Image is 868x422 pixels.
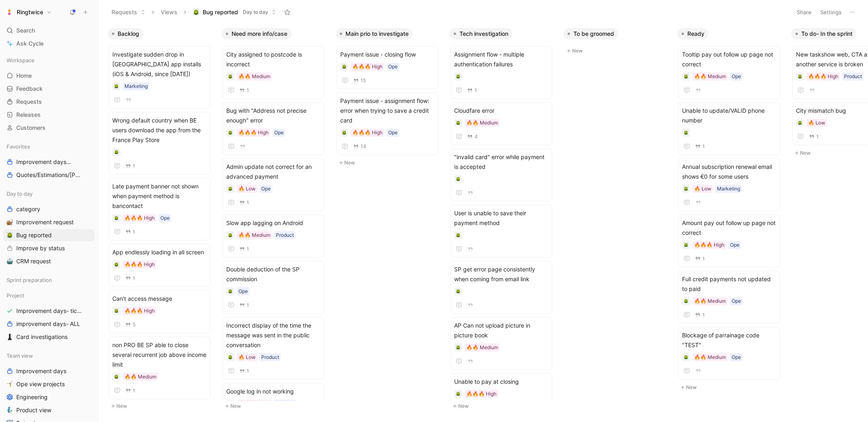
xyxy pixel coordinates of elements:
span: Product view [16,406,51,414]
a: Unable to update/VALID phone number1 [678,102,780,155]
span: Sprint preparation [7,276,52,284]
span: 1 [247,369,249,374]
button: 1 [466,86,479,95]
a: Bug with "Address not precise enough" error🔥🔥🔥 HighOpe [223,102,324,155]
span: Double deduction of the SP commission [226,265,321,284]
img: 🪲 [456,391,461,396]
div: 🔥🔥 Medium [466,343,498,352]
a: Late payment banner not shown when payment method is bancontact🔥🔥🔥 HighOpe1 [109,178,210,241]
span: Incorrect display of the time the message was sent in the public conversation [226,321,321,350]
span: Backlog [118,30,139,38]
div: 🔥🔥 Medium [694,353,726,361]
div: 🪲 [682,241,690,249]
div: Ope [732,297,741,305]
span: Need more info/case [232,30,287,38]
a: Improvement days- tickets ready [3,305,94,317]
div: Day to day [3,188,94,200]
div: Tech investigationNew [446,24,560,415]
img: 🪲 [7,232,13,238]
span: AP Can not upload picture in picture book [454,321,549,340]
span: Unable to update/VALID phone number [682,106,776,125]
div: 🔥🔥🔥 High [238,129,269,137]
span: 4 [474,134,478,139]
div: 🔥🔥🔥 High [466,390,496,398]
div: 🪲 [796,72,804,81]
a: Investigate sudden drop in [GEOGRAPHIC_DATA] app installs (iOS & Android, since [DATE])Marketing [109,46,210,109]
img: 🪲 [684,186,689,191]
div: 🪲 [454,287,462,295]
img: 🪲 [342,64,347,69]
div: 🪲 [226,353,234,361]
span: Cloudfare error [454,106,549,116]
span: Ask Cycle [16,39,44,48]
img: 🤖 [7,258,13,265]
span: Team view [7,352,33,360]
div: 🔥 Low [808,119,825,127]
a: Requests [3,96,94,108]
span: 1 [247,88,249,93]
button: 1 [124,227,137,236]
div: 🪲 [682,185,690,193]
span: 1 [133,388,135,393]
h1: Ringtwice [17,9,43,16]
span: Investigate sudden drop in [GEOGRAPHIC_DATA] app installs (iOS & Android, since [DATE]) [112,50,207,79]
a: 🧞‍♂️Product view [3,404,94,416]
span: Wrong default country when BE users download the app from the France Play Store [112,116,207,145]
img: 🪲 [114,308,119,313]
button: Tech investigation [450,28,512,39]
span: Card investigations [16,333,68,341]
a: Payment issue - closing flow🔥🔥🔥 HighOpe15 [337,46,438,89]
a: Annual subscription renewal email shows €0 for some users🔥 LowMarketing [678,158,780,211]
span: Bug reported [16,231,52,239]
span: Main prio to investigate [345,30,409,38]
img: 🤸 [7,381,13,387]
button: 1 [238,245,251,254]
img: 🪲 [684,243,689,247]
div: Ope [274,129,284,137]
div: 🪲 [454,72,462,81]
img: 🪲 [684,355,689,360]
div: 🔥🔥 Medium [238,72,270,81]
img: 🪲 [228,355,233,360]
div: 🔥🔥 Medium [694,72,726,81]
img: 🪲 [228,130,233,135]
a: 🐌Improvement request [3,216,94,228]
a: Wrong default country when BE users download the app from the France Play Store1 [109,112,210,175]
div: Workspace [3,54,94,66]
img: 🪲 [114,84,119,89]
a: User is unable to save their payment method [450,205,552,258]
img: 🪲 [456,120,461,125]
span: Day to day [7,190,33,198]
a: Home [3,70,94,82]
span: "invalid card" error while payment is accepted [454,152,549,172]
img: 🪲 [228,289,233,294]
span: Requests [16,98,42,106]
div: 🔥 Low [238,185,256,193]
div: Sprint preparation [3,274,94,286]
a: Admin update not correct for an advanced payment🔥 LowOpe1 [223,158,324,211]
span: Blockage of parrainage code "TEST" [682,330,776,350]
div: 🔥🔥🔥 High [352,129,383,137]
div: Ope [261,185,271,193]
span: Workspace [7,56,35,64]
button: 1 [124,162,137,171]
span: Tooltip pay out follow up page not correct [682,50,776,69]
span: 1 [474,88,477,93]
img: 🪲 [456,177,461,181]
img: 🪲 [798,120,802,125]
span: Unable to pay at closing [454,377,549,387]
a: "invalid card" error while payment is accepted [450,149,552,201]
div: 🪲 [112,373,120,381]
span: 1 [247,303,249,308]
div: 🔥🔥🔥 High [808,72,838,81]
a: 🪲Bug reported [3,229,94,241]
a: ♟️Card investigations [3,331,94,343]
img: Ringtwice [5,8,13,16]
div: 🔥🔥🔥 High [125,307,155,315]
a: Blockage of parrainage code "TEST"🔥🔥 MediumOpe [678,327,780,380]
span: To be groomed [573,30,614,38]
img: 🪲 [193,9,199,15]
button: Backlog [108,28,143,39]
div: 🪲 [454,390,462,398]
div: 🪲 [454,119,462,127]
